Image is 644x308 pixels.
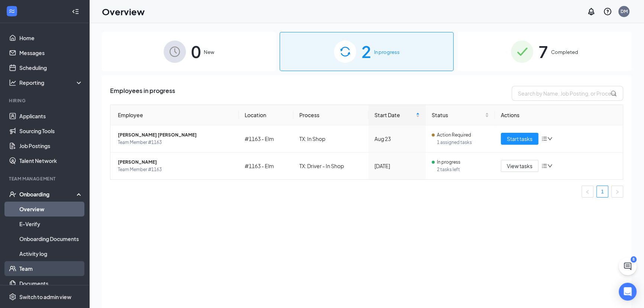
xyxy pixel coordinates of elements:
[437,158,460,166] span: In progress
[118,131,233,139] span: [PERSON_NAME] [PERSON_NAME]
[239,125,293,153] td: #1163 - Elm
[501,133,538,145] button: Start tasks
[361,39,371,64] span: 2
[541,163,547,169] span: bars
[72,8,79,15] svg: Collapse
[512,86,623,101] input: Search by Name, Job Posting, or Process
[547,136,553,141] span: down
[582,186,593,198] button: left
[19,153,83,168] a: Talent Network
[118,139,233,146] span: Team Member #1163
[19,79,83,86] div: Reporting
[538,39,548,64] span: 7
[19,246,83,261] a: Activity log
[437,166,489,173] span: 2 tasks left
[8,7,16,15] svg: WorkstreamLogo
[374,162,420,170] div: [DATE]
[9,190,16,198] svg: UserCheck
[19,60,83,75] a: Scheduling
[621,8,628,15] div: DM
[541,136,547,142] span: bars
[507,135,532,143] span: Start tasks
[19,276,83,291] a: Documents
[611,186,623,198] button: right
[204,48,214,56] span: New
[239,153,293,179] td: #1163 - Elm
[9,79,16,86] svg: Analysis
[495,105,623,125] th: Actions
[426,105,495,125] th: Status
[9,176,81,182] div: Team Management
[501,160,538,172] button: View tasks
[19,261,83,276] a: Team
[619,283,637,301] div: Open Intercom Messenger
[293,153,368,179] td: TX: Driver - In Shop
[619,257,637,275] button: ChatActive
[507,162,532,170] span: View tasks
[596,186,608,198] li: 1
[19,123,83,138] a: Sourcing Tools
[374,48,400,56] span: In progress
[110,86,175,101] span: Employees in progress
[9,293,16,301] svg: Settings
[437,131,471,139] span: Action Required
[19,202,83,216] a: Overview
[437,139,489,146] span: 1 assigned tasks
[118,166,233,173] span: Team Member #1163
[374,135,420,143] div: Aug 23
[19,138,83,153] a: Job Postings
[19,216,83,231] a: E-Verify
[19,231,83,246] a: Onboarding Documents
[623,262,632,271] svg: ChatActive
[102,5,145,18] h1: Overview
[374,111,414,119] span: Start Date
[239,105,293,125] th: Location
[19,45,83,60] a: Messages
[191,39,201,64] span: 0
[293,105,368,125] th: Process
[110,105,239,125] th: Employee
[611,186,623,198] li: Next Page
[585,190,590,194] span: left
[9,97,81,104] div: Hiring
[603,7,612,16] svg: QuestionInfo
[547,163,553,169] span: down
[597,186,608,197] a: 1
[293,125,368,153] td: TX: In Shop
[19,293,71,301] div: Switch to admin view
[551,48,578,56] span: Completed
[631,256,637,263] div: 8
[432,111,483,119] span: Status
[587,7,596,16] svg: Notifications
[118,158,233,166] span: [PERSON_NAME]
[19,190,77,198] div: Onboarding
[582,186,593,198] li: Previous Page
[19,109,83,123] a: Applicants
[19,31,83,45] a: Home
[615,190,619,194] span: right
